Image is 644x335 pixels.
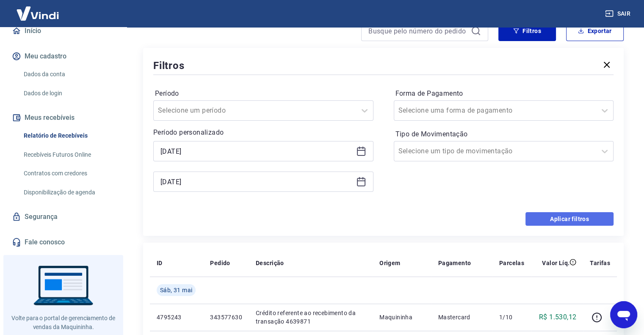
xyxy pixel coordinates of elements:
a: Fale conosco [10,233,116,252]
h5: Filtros [153,59,185,72]
a: Dados de login [20,85,116,102]
a: Disponibilização de agenda [20,184,116,201]
button: Aplicar filtros [525,212,614,226]
p: Pedido [210,259,230,267]
p: 4795243 [157,313,196,321]
p: Mastercard [438,313,486,321]
p: Valor Líq. [542,259,569,267]
p: Origem [379,259,400,267]
label: Tipo de Movimentação [395,129,612,139]
p: Tarifas [590,259,610,267]
button: Meus recebíveis [10,108,116,127]
span: Sáb, 31 mai [160,286,192,294]
p: 1/10 [499,313,524,321]
button: Meu cadastro [10,47,116,66]
label: Forma de Pagamento [395,89,612,99]
a: Contratos com credores [20,165,116,182]
input: Data final [160,175,353,188]
p: Período personalizado [153,127,373,138]
p: Parcelas [499,259,524,267]
p: Crédito referente ao recebimento da transação 4639871 [256,309,366,326]
a: Segurança [10,208,116,226]
a: Relatório de Recebíveis [20,127,116,144]
button: Exportar [566,21,624,41]
input: Busque pelo número do pedido [368,25,467,37]
a: Dados da conta [20,66,116,83]
input: Data inicial [160,145,353,158]
label: Período [155,89,372,99]
a: Início [10,22,116,40]
p: 343577630 [210,313,242,321]
p: ID [157,259,163,267]
iframe: Botão para abrir a janela de mensagens [610,301,637,328]
p: R$ 1.530,12 [539,312,576,322]
p: Maquininha [379,313,425,321]
button: Sair [603,6,634,22]
button: Filtros [498,21,556,41]
p: Pagamento [438,259,471,267]
a: Recebíveis Futuros Online [20,146,116,163]
img: Vindi [10,0,65,26]
p: Descrição [256,259,284,267]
